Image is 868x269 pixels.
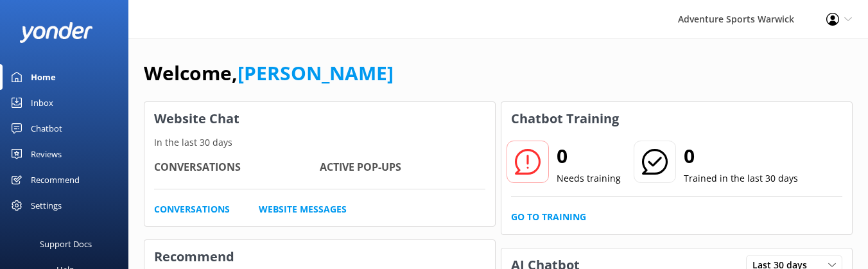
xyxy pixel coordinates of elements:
h1: Welcome, [144,58,394,89]
div: Inbox [31,90,53,116]
a: Conversations [154,202,230,216]
h2: 0 [684,141,798,171]
div: Settings [31,193,62,218]
div: Chatbot [31,116,62,141]
h2: 0 [557,141,621,171]
a: Website Messages [259,202,347,216]
h3: Website Chat [144,102,495,135]
p: Needs training [557,171,621,186]
div: Reviews [31,141,62,167]
p: In the last 30 days [144,135,495,150]
div: Support Docs [40,231,92,257]
div: Recommend [31,167,80,193]
img: yonder-white-logo.png [19,22,93,43]
h4: Conversations [154,159,320,176]
div: Home [31,64,56,90]
h4: Active Pop-ups [320,159,485,176]
a: Go to Training [511,210,586,224]
a: [PERSON_NAME] [238,60,394,86]
p: Trained in the last 30 days [684,171,798,186]
h3: Chatbot Training [501,102,629,135]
